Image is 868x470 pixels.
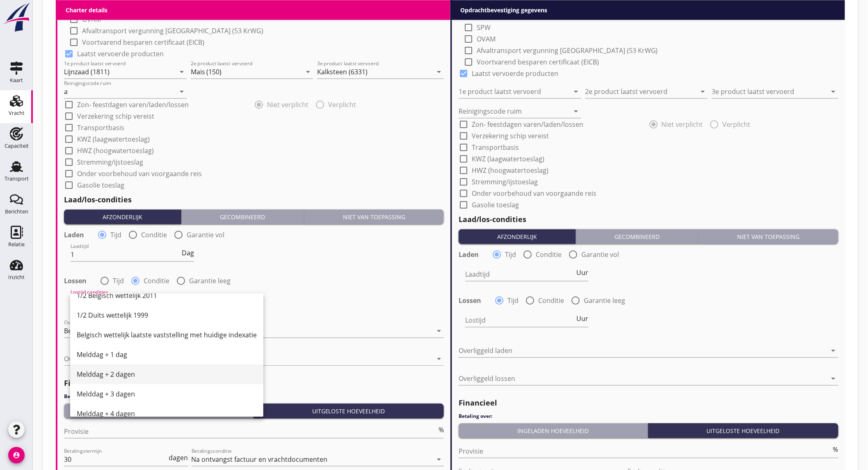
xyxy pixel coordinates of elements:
[648,423,839,438] button: Uitgeloste hoeveelheid
[64,277,87,285] strong: Lossen
[77,147,154,155] label: HWZ (hoogwatertoeslag)
[304,209,444,224] button: Niet van toepassing
[77,158,143,166] label: Stremming/ijstoeslag
[472,120,583,128] label: Zon- feestdagen varen/laden/lossen
[472,69,558,78] label: Laatst vervoerde producten
[167,454,188,461] div: dagen
[472,155,544,163] label: KWZ (laagwatertoeslag)
[144,277,169,285] label: Conditie
[477,35,496,43] label: OVAM
[577,315,589,322] span: Uur
[64,65,175,78] input: 1e product laatst vervoerd
[437,426,444,433] div: %
[434,354,444,364] i: arrow_drop_down
[584,296,625,305] label: Garantie leeg
[5,209,28,214] div: Berichten
[698,87,708,96] i: arrow_drop_down
[507,296,519,305] label: Tijd
[77,181,124,189] label: Gasolie toeslag
[459,105,570,118] input: Reinigingscode ruim
[177,87,187,96] i: arrow_drop_down
[465,314,575,327] input: Lostijd
[113,277,124,285] label: Tijd
[472,132,549,140] label: Verzekering schip vereist
[191,65,302,78] input: 2e product laatst vervoerd
[8,447,25,463] i: account_circle
[459,397,838,408] h2: Financieel
[67,407,250,415] div: Ingeladen hoeveelheid
[459,229,576,244] button: Afzonderlijk
[317,65,432,78] input: 3e product laatst vervoerd
[64,85,175,98] input: Reinigingscode ruim
[77,389,257,399] div: Melddag + 3 dagen
[77,291,257,300] div: 1/2 Belgisch wettelijk 2011
[77,50,164,58] label: Laatst vervoerde producten
[477,58,599,66] label: Voortvarend besparen certificaat (EICB)
[64,393,444,400] h4: Betaling over:
[82,38,204,46] label: Voortvarend besparen certificaat (EICB)
[831,446,838,453] div: %
[434,67,444,77] i: arrow_drop_down
[434,454,444,464] i: arrow_drop_down
[459,250,479,259] strong: Laden
[829,374,838,383] i: arrow_drop_down
[702,232,835,241] div: Niet van toepassing
[10,78,23,83] div: Kaart
[64,327,133,335] div: Belgisch wettelijk 2011
[581,250,619,259] label: Garantie vol
[5,143,29,149] div: Capaciteit
[472,166,548,174] label: HWZ (hoogwatertoeslag)
[571,106,581,116] i: arrow_drop_down
[459,296,481,305] strong: Lossen
[472,178,538,186] label: Stremming/ijstoeslag
[185,213,300,221] div: Gecombineerd
[67,213,178,221] div: Afzonderlijk
[712,85,827,98] input: 3e product laatst vervoerd
[64,194,444,205] h2: Laad/los-condities
[182,250,194,256] span: Dag
[576,229,699,244] button: Gecombineerd
[477,12,517,20] label: Green Award
[257,407,441,415] div: Uitgeloste hoeveelheid
[434,326,444,336] i: arrow_drop_down
[536,250,562,259] label: Conditie
[538,296,564,305] label: Conditie
[9,110,25,116] div: Vracht
[829,346,838,355] i: arrow_drop_down
[465,268,575,281] input: Laadtijd
[71,248,180,261] input: Laadtijd
[77,369,257,379] div: Melddag + 2 dagen
[77,135,150,143] label: KWZ (laagwatertoeslag)
[477,23,491,32] label: SPW
[82,27,263,35] label: Afvaltransport vergunning [GEOGRAPHIC_DATA] (53 KrWG)
[64,378,444,389] h2: Financieel
[187,231,224,239] label: Garantie vol
[77,124,124,132] label: Transportbasis
[459,214,838,225] h2: Laad/los-condities
[181,209,304,224] button: Gecombineerd
[462,426,644,435] div: Ingeladen hoeveelheid
[141,231,167,239] label: Conditie
[2,2,31,32] img: logo-small.a267ee39.svg
[77,310,257,320] div: 1/2 Duits wettelijk 1999
[472,143,519,151] label: Transportbasis
[77,350,257,360] div: Melddag + 1 dag
[254,404,444,418] button: Uitgeloste hoeveelheid
[459,413,838,420] h4: Betaling over:
[577,269,589,276] span: Uur
[64,404,254,418] button: Ingeladen hoeveelheid
[192,456,328,463] div: Na ontvangst factuur en vrachtdocumenten
[77,170,202,178] label: Onder voorbehoud van voorgaande reis
[829,87,838,96] i: arrow_drop_down
[477,0,491,9] label: ADN
[651,426,836,435] div: Uitgeloste hoeveelheid
[459,85,570,98] input: 1e product laatst vervoerd
[459,445,831,458] input: Provisie
[459,423,648,438] button: Ingeladen hoeveelheid
[505,250,516,259] label: Tijd
[585,85,697,98] input: 2e product laatst vervoerd
[477,46,658,55] label: Afvaltransport vergunning [GEOGRAPHIC_DATA] (53 KrWG)
[82,15,101,23] label: OVAM
[571,87,581,96] i: arrow_drop_down
[472,189,596,197] label: Onder voorbehoud van voorgaande reis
